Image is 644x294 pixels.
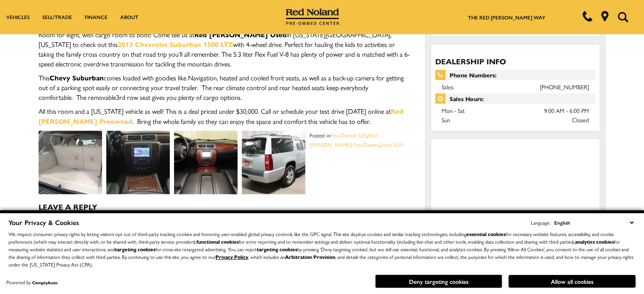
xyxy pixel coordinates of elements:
a: Red Noland Pre-Owned [286,11,339,20]
span: 3rd row seat gives you plenty of cargo options. [116,92,242,102]
img: 2013 Chevrolet Suburban for sale Red Noland Used Colorado Springs [242,131,305,194]
img: 2013 Chevrolet Suburban for sale Red Noland Used Colorado Springs [174,131,238,194]
span: Mon - Sat [442,106,465,115]
a: The Red [PERSON_NAME] Way [468,14,545,21]
img: 2013 Chevrolet Suburban for sale Red Noland Used Colorado Springs [106,131,170,194]
a: 2013 Chevrolet Suburban 1500 LTZ [118,39,233,49]
a: Red [PERSON_NAME] Pre-Owned [310,131,379,148]
strong: Red [PERSON_NAME] Used [194,30,287,39]
a: Privacy Policy [216,253,248,261]
span: Room for eight, with cargo room to boot! Come see us at in [US_STATE][GEOGRAPHIC_DATA], [US_STATE... [39,30,410,69]
span: Phone Numbers: [435,70,595,80]
div: Powered by [6,280,58,285]
button: Open the search field [614,0,631,33]
span: Sales: [442,82,454,91]
strong: essential cookies [466,230,506,238]
strong: Chevy Suburban [50,73,104,82]
div: Language: [531,220,550,225]
select: Language Select [552,218,636,227]
img: 2013 Chevrolet Suburban for sale Red Noland Used Colorado Springs [39,131,102,194]
strong: targeting cookies [115,245,155,253]
span: This comes loaded with goodies like Navigation, heated and cooled front seats, as well as a back-... [39,73,404,102]
strong: analytics cookies [575,238,614,245]
a: Pre-Owned SUV [330,131,367,139]
button: Deny targeting cookies [375,275,502,288]
span: Sun [442,115,450,124]
button: Allow all cookies [509,275,636,288]
span: Sales Hours: [435,93,595,104]
span: 9:00 AM - 6:00 PM [544,106,589,115]
strong: Arbitration Provision [285,253,335,261]
iframe: Dealer location map [435,143,595,206]
span: Your Privacy & Cookies [8,217,79,227]
span: All this room and a [US_STATE] vehicle as well! This is a deal priced under $30,000. Call or sche... [39,106,404,126]
h3: Dealership Info [435,57,595,66]
h3: Leave a Reply [39,203,412,211]
a: Used SUV [381,140,404,148]
span: Closed [572,115,589,124]
p: We respect consumer privacy rights by letting visitors opt out of third-party tracking cookies an... [8,230,636,268]
a: Red [PERSON_NAME] Preowned [39,106,404,126]
strong: functional cookies [196,238,239,245]
a: [PHONE_NUMBER] [540,82,589,91]
img: Red Noland Pre-Owned [286,8,339,25]
a: ComplyAuto [32,280,58,286]
strong: targeting cookies [257,245,297,253]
